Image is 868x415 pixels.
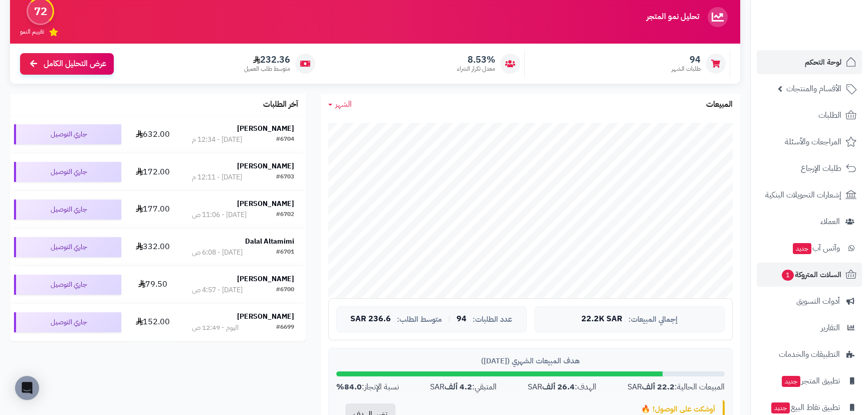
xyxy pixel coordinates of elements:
a: وآتس آبجديد [757,236,862,260]
span: طلبات الإرجاع [801,161,841,175]
span: 1 [782,270,794,281]
div: #6700 [276,285,294,295]
strong: 22.2 ألف [642,381,675,393]
a: الشهر [328,99,352,110]
span: | [448,315,451,323]
div: جاري التوصيل [14,199,121,220]
div: جاري التوصيل [14,312,121,332]
td: 152.00 [125,304,180,341]
strong: 4.2 ألف [445,381,472,393]
span: متوسط طلب العميل [244,65,290,73]
div: [DATE] - 11:06 ص [192,210,247,220]
span: 8.53% [457,54,495,65]
div: #6703 [276,172,294,182]
a: التقارير [757,316,862,340]
strong: 26.4 ألف [542,381,575,393]
span: إجمالي المبيعات: [628,315,678,324]
span: 94 [457,315,467,324]
a: الطلبات [757,103,862,127]
strong: 84.0% [336,381,362,393]
div: أوشكت على الوصول! 🔥 [412,404,715,414]
span: لوحة التحكم [805,55,841,69]
h3: تحليل نمو المتجر [646,13,699,22]
strong: [PERSON_NAME] [237,198,294,209]
div: Open Intercom Messenger [15,376,39,400]
span: السلات المتروكة [781,268,841,282]
span: تطبيق نقاط البيع [770,400,840,414]
div: [DATE] - 12:34 م [192,135,242,145]
strong: Dalal Altamimi [245,236,294,247]
td: 332.00 [125,229,180,266]
div: [DATE] - 12:11 م [192,172,242,182]
a: التطبيقات والخدمات [757,342,862,366]
span: الشهر [335,98,352,110]
div: #6699 [276,323,294,333]
div: اليوم - 12:49 ص [192,323,239,333]
span: التطبيقات والخدمات [779,347,840,361]
strong: [PERSON_NAME] [237,123,294,134]
a: العملاء [757,210,862,234]
a: المراجعات والأسئلة [757,130,862,154]
a: طلبات الإرجاع [757,156,862,180]
span: الطلبات [818,108,841,122]
span: أدوات التسويق [796,294,840,308]
h3: آخر الطلبات [263,100,298,109]
span: التقارير [821,321,840,335]
strong: [PERSON_NAME] [237,311,294,322]
div: نسبة الإنجاز: [336,381,399,393]
span: 236.6 SAR [350,315,391,324]
span: وآتس آب [792,241,840,255]
span: الأقسام والمنتجات [786,82,841,96]
a: أدوات التسويق [757,289,862,313]
a: عرض التحليل الكامل [20,53,114,75]
span: العملاء [820,215,840,229]
td: 632.00 [125,116,180,153]
div: #6701 [276,248,294,258]
span: تطبيق المتجر [781,374,840,388]
span: متوسط الطلب: [397,315,442,324]
div: #6704 [276,135,294,145]
div: الهدف: SAR [528,381,596,393]
div: جاري التوصيل [14,162,121,182]
span: المراجعات والأسئلة [785,135,841,149]
a: لوحة التحكم [757,50,862,74]
strong: [PERSON_NAME] [237,161,294,171]
a: إشعارات التحويلات البنكية [757,183,862,207]
td: 172.00 [125,153,180,190]
span: طلبات الشهر [672,65,701,73]
div: جاري التوصيل [14,124,121,144]
td: 177.00 [125,191,180,228]
a: السلات المتروكة1 [757,263,862,287]
div: #6702 [276,210,294,220]
span: جديد [793,243,811,254]
h3: المبيعات [706,100,733,109]
div: المتبقي: SAR [430,381,497,393]
span: جديد [771,402,790,413]
span: معدل تكرار الشراء [457,65,495,73]
span: إشعارات التحويلات البنكية [765,188,841,202]
span: 94 [672,54,701,65]
a: تطبيق المتجرجديد [757,369,862,393]
div: جاري التوصيل [14,275,121,295]
strong: [PERSON_NAME] [237,274,294,284]
div: [DATE] - 6:08 ص [192,248,243,258]
span: تقييم النمو [20,28,44,36]
span: عرض التحليل الكامل [44,58,106,70]
div: هدف المبيعات الشهري ([DATE]) [336,356,725,366]
div: المبيعات الحالية: SAR [627,381,725,393]
span: 22.2K SAR [581,315,622,324]
span: 232.36 [244,54,290,65]
div: [DATE] - 4:57 ص [192,285,243,295]
span: جديد [782,376,800,387]
span: عدد الطلبات: [473,315,512,324]
div: جاري التوصيل [14,237,121,257]
td: 79.50 [125,266,180,303]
